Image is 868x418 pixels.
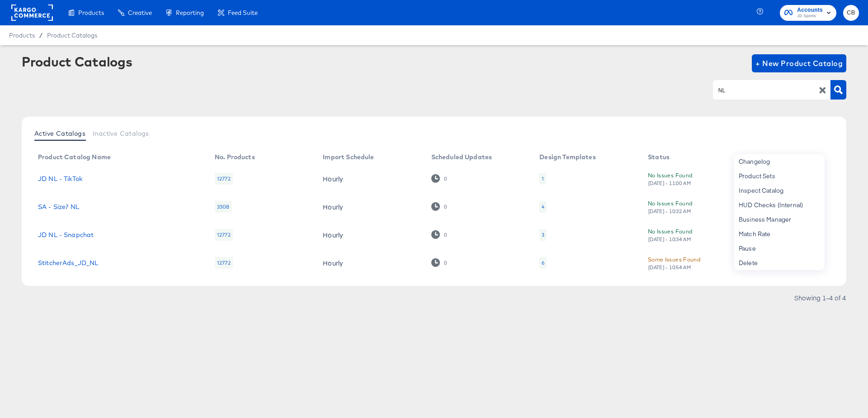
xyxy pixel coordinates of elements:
div: 0 [443,232,447,238]
div: Business Manager [734,212,825,227]
a: StitcherAds_JD_NL [38,259,99,266]
div: 12772 [215,229,233,241]
div: [DATE] - 10:54 AM [648,264,691,271]
div: Showing 1–4 of 4 [794,294,846,301]
span: Active Catalogs [34,130,85,137]
span: JD Sports [797,13,823,20]
div: Design Templates [539,153,595,161]
td: Hourly [316,221,424,249]
div: Product Sets [734,169,825,183]
div: 0 [431,230,447,239]
th: More [801,150,835,165]
a: JD NL - Snapchat [38,231,94,238]
span: Products [78,9,104,16]
div: Product Catalogs [22,54,132,69]
a: SA - Size? NL [38,203,79,210]
span: Inactive Catalogs [93,130,149,137]
input: Search Product Catalogs [717,85,813,95]
div: Scheduled Updates [431,153,492,161]
td: Hourly [316,193,424,221]
div: 6 [542,259,544,266]
span: CB [847,8,855,18]
th: Status [641,150,750,165]
div: 0 [431,174,447,183]
div: 0 [443,176,447,182]
div: Inspect Catalog [734,183,825,198]
button: + New Product Catalog [752,54,846,72]
span: + New Product Catalog [755,57,843,70]
span: Creative [128,9,152,16]
span: / [35,32,47,39]
div: Pause [734,241,825,256]
span: Reporting [176,9,204,16]
div: 1 [539,173,546,185]
button: CB [843,5,859,21]
div: HUD Checks (Internal) [734,198,825,212]
button: AccountsJD Sports [780,5,836,21]
div: Delete [734,256,825,270]
div: 0 [443,260,447,266]
span: Feed Suite [228,9,258,16]
div: 4 [542,203,544,210]
div: Product Catalog Name [38,153,111,161]
td: Hourly [316,165,424,193]
div: 3308 [215,201,232,213]
div: No. Products [215,153,255,161]
div: 12772 [215,257,233,269]
div: 4 [539,201,547,213]
div: 0 [431,258,447,267]
th: Action [750,150,802,165]
div: Changelog [734,154,825,169]
div: 0 [443,204,447,210]
div: 12772 [215,173,233,185]
div: Match Rate [734,227,825,241]
div: Import Schedule [323,153,374,161]
td: Hourly [316,249,424,277]
div: 1 [542,175,544,182]
div: 6 [539,257,547,269]
div: 0 [431,202,447,211]
span: Accounts [797,5,823,15]
a: JD NL - TikTok [38,175,82,182]
div: 3 [542,231,544,238]
span: Products [9,32,35,39]
a: Product Catalogs [47,32,97,39]
div: Some Issues Found [648,255,700,264]
button: Some Issues Found[DATE] - 10:54 AM [648,255,700,271]
div: 3 [539,229,547,241]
